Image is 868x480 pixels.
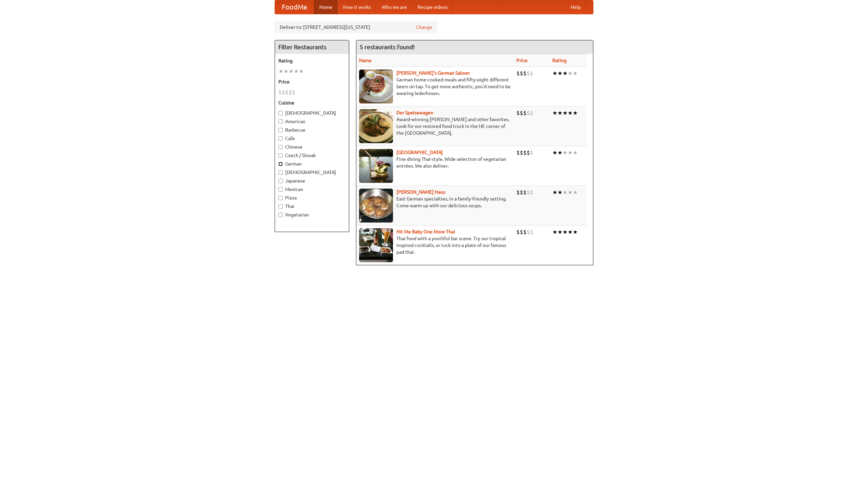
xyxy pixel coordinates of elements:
img: speisewagen.jpg [359,109,393,143]
li: ★ [283,68,289,75]
li: $ [527,109,530,117]
a: Recipe videos [412,0,453,14]
a: Der Speisewagen [396,110,433,115]
li: $ [527,149,530,156]
li: $ [530,228,533,236]
li: ★ [278,68,283,75]
img: satay.jpg [359,149,393,183]
input: German [278,162,283,166]
li: ★ [557,109,563,117]
input: Cafe [278,136,283,141]
li: $ [523,70,527,77]
label: Vegetarian [278,211,346,218]
li: ★ [573,228,578,236]
h4: Filter Restaurants [275,40,349,54]
input: [DEMOGRAPHIC_DATA] [278,170,283,175]
label: German [278,160,346,167]
input: Thai [278,204,283,209]
li: $ [292,89,295,96]
li: ★ [294,68,299,75]
img: kohlhaus.jpg [359,189,393,223]
li: $ [523,149,527,156]
input: Vegetarian [278,213,283,217]
ng-pluralize: 5 restaurants found! [360,44,415,50]
a: Name [359,58,372,63]
li: ★ [563,109,568,117]
label: Mexican [278,186,346,193]
li: $ [530,189,533,196]
a: [PERSON_NAME]'s German Saloon [396,70,470,76]
li: $ [520,189,523,196]
p: German home-cooked meals and fifty-eight different beers on tap. To get more authentic, you'd nee... [359,76,511,97]
li: $ [530,149,533,156]
li: ★ [299,68,304,75]
label: Barbecue [278,127,346,133]
li: ★ [557,228,563,236]
p: Thai food with a youthful bar scene. Try our tropical inspired cocktails, or tuck into a plate of... [359,235,511,255]
a: Who we are [376,0,412,14]
input: Czech / Slovak [278,153,283,158]
li: ★ [573,149,578,156]
li: $ [523,109,527,117]
li: $ [527,70,530,77]
li: $ [523,189,527,196]
b: [GEOGRAPHIC_DATA] [396,150,443,155]
label: Thai [278,203,346,210]
li: $ [520,228,523,236]
li: $ [278,89,282,96]
li: $ [523,228,527,236]
input: Pizza [278,196,283,200]
input: Chinese [278,145,283,149]
li: ★ [573,189,578,196]
a: Hit Me Baby One More Thai [396,229,455,234]
li: $ [516,228,520,236]
li: ★ [563,228,568,236]
input: Japanese [278,179,283,183]
li: ★ [289,68,294,75]
img: esthers.jpg [359,70,393,103]
label: [DEMOGRAPHIC_DATA] [278,169,346,176]
li: $ [527,189,530,196]
p: East German specialties, in a family-friendly setting. Come warm up with our delicious soups. [359,195,511,209]
a: Rating [552,58,567,63]
li: ★ [563,70,568,77]
label: [DEMOGRAPHIC_DATA] [278,110,346,116]
label: Chinese [278,143,346,150]
li: ★ [568,189,573,196]
li: ★ [557,70,563,77]
li: ★ [573,70,578,77]
li: $ [516,189,520,196]
li: ★ [573,109,578,117]
label: Cafe [278,135,346,142]
input: Barbecue [278,128,283,132]
a: Change [416,24,432,31]
li: ★ [557,189,563,196]
a: How it works [338,0,376,14]
h5: Cuisine [278,99,346,106]
li: $ [520,149,523,156]
li: ★ [552,228,557,236]
li: ★ [568,228,573,236]
li: $ [527,228,530,236]
label: American [278,118,346,125]
li: $ [520,109,523,117]
li: ★ [568,109,573,117]
p: Fine dining Thai-style. Wide selection of vegetarian entrées. We also deliver. [359,156,511,169]
input: [DEMOGRAPHIC_DATA] [278,111,283,115]
li: ★ [563,189,568,196]
a: FoodMe [275,0,314,14]
a: Home [314,0,338,14]
li: ★ [552,189,557,196]
p: Award-winning [PERSON_NAME] and other favorites. Look for our restored food truck in the NE corne... [359,116,511,136]
li: ★ [552,70,557,77]
label: Japanese [278,177,346,184]
li: ★ [568,149,573,156]
li: $ [530,70,533,77]
input: American [278,119,283,124]
a: [PERSON_NAME] Haus [396,189,445,195]
label: Czech / Slovak [278,152,346,159]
